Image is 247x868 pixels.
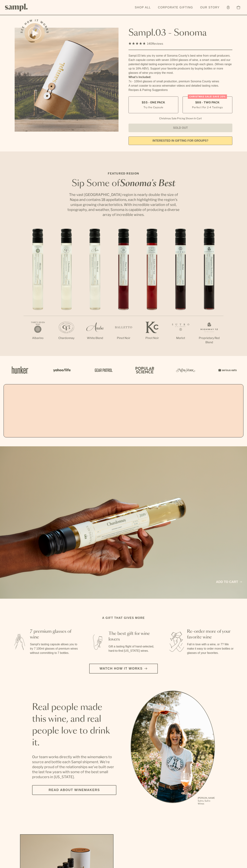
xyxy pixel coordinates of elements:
[187,629,236,640] h3: Re-order more of your favorite wine
[109,336,138,340] p: Pinot Noir
[30,642,79,655] p: Sampl's tasting capsule allows you to try 7 100ml glasses of premium wines without committing to ...
[143,105,163,109] small: Try the Capsule
[156,4,195,11] a: Corporate Gifting
[5,4,28,11] img: Sampl logo
[198,4,221,11] a: Our Story
[9,362,31,378] img: Artboard_1_c8cd28af-0030-4af1-819c-248e302c7f06_x450.png
[133,4,153,11] a: Shop All
[216,580,242,584] a: Add to cart
[15,28,119,132] img: Sampl.03 - Sonoma
[175,362,196,378] img: Artboard_3_0b291449-6e8c-4d07-b2c2-3f3601a19cd1_x450.png
[32,702,116,749] h2: Real people made this wine, and real people love to drink it.
[152,42,163,45] span: Reviews
[142,101,165,104] span: $55 - One Pack
[109,644,157,653] p: Gift a tasting flight of hand-selected, hard-to-find [US_STATE] wines.
[109,631,157,642] h3: The best gift for wine lovers
[147,42,152,45] span: 140
[109,229,138,352] li: 4 / 7
[128,41,163,46] div: 140Reviews
[192,105,223,109] small: Perfect For 2-4 Tastings
[128,28,232,38] h1: Sampl.03 - Sonoma
[66,192,181,217] p: The vast [GEOGRAPHIC_DATA] region is nearly double the size of Napa and contains 18 appellations,...
[138,229,166,352] li: 5 / 7
[81,229,109,352] li: 3 / 7
[120,179,175,188] em: Sonoma's Best
[166,336,195,340] p: Merlot
[92,362,114,378] img: Artboard_5_7fdae55a-36fd-43f7-8bfd-f74a06a2878e_x450.png
[138,336,166,340] p: Pinot Noir
[52,229,81,352] li: 2 / 7
[128,124,232,132] button: Sold Out
[32,785,116,795] a: Read about Winemakers
[66,179,181,188] h2: Sip Some of
[66,171,181,176] p: Featured Region
[216,362,238,378] img: Artboard_7_5b34974b-f019-449e-91fb-745f8d0877ee_x450.png
[166,229,195,352] li: 6 / 7
[131,691,215,806] div: slide 1
[188,94,227,99] div: Christmas SALE! Save 20%
[128,88,232,92] li: Recipes & Pairing Suggestions
[128,79,232,84] li: 7x - 100ml glasses of small production, premium Sonoma County wines
[128,84,232,88] li: A smart coaster to access winemaker videos and detailed tasting notes.
[195,229,223,356] li: 7 / 7
[25,23,45,43] button: See how it works
[89,664,158,674] button: Watch how it works
[198,797,215,805] p: [PERSON_NAME] Sutro, Sutro Wines
[157,117,203,120] li: Christmas Sale Pricing Shown In Cart
[195,101,220,104] span: $88 - Two Pack
[131,691,215,806] ul: carousel
[128,136,232,145] a: interested in gifting for groups?
[51,362,72,378] img: Artboard_6_04f9a106-072f-468a-bdd7-f11783b05722_x450.png
[187,642,236,655] p: Fall in love with a wine, or 7? We make it easy to order more bottles or glasses of your favorites.
[128,76,151,79] strong: What’s Included:
[102,616,145,620] h2: A gift that gives more
[24,229,52,352] li: 1 / 7
[81,336,109,340] p: White Blend
[30,629,79,640] h3: 7 premium glasses of wine
[52,336,81,340] p: Chardonnay
[133,362,155,378] img: Artboard_4_28b4d326-c26e-48f9-9c80-911f17d6414e_x450.png
[24,336,52,340] p: Albarino
[32,754,116,779] p: Our team works directly with the winemakers to source and bottle each Sampl shipment. We’re deepl...
[128,54,232,75] div: Sampl.03 lets you try some of Sonoma County's best wine from small producers. Each capsule comes ...
[195,336,223,345] p: Proprietary Red Blend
